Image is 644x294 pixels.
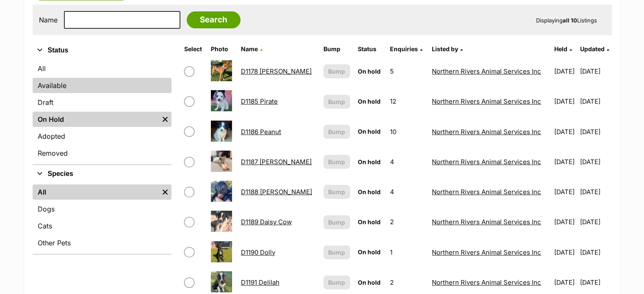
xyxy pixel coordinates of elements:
[551,87,579,116] td: [DATE]
[33,112,159,127] a: On Hold
[554,45,572,52] a: Held
[432,188,541,196] a: Northern Rivers Animal Services Inc
[33,59,171,164] div: Status
[33,218,171,234] a: Cats
[580,207,611,236] td: [DATE]
[580,117,611,146] td: [DATE]
[387,238,428,267] td: 1
[432,67,541,75] a: Northern Rivers Animal Services Inc
[358,248,381,256] span: On hold
[328,157,345,166] span: Bump
[358,279,381,286] span: On hold
[580,45,605,52] span: Updated
[320,42,354,56] th: Bump
[551,57,579,86] td: [DATE]
[241,158,312,166] a: D1187 [PERSON_NAME]
[390,45,418,52] span: translation missing: en.admin.listings.index.attributes.enquiries
[33,183,171,254] div: Species
[432,158,541,166] a: Northern Rivers Animal Services Inc
[323,185,351,199] button: Bump
[33,61,171,76] a: All
[33,201,171,217] a: Dogs
[241,278,279,286] a: D1191 Delilah
[432,45,458,52] span: Listed by
[323,275,351,289] button: Bump
[358,98,381,105] span: On hold
[387,177,428,206] td: 4
[328,97,345,106] span: Bump
[159,112,171,127] a: Remove filter
[536,17,597,24] span: Displaying Listings
[33,129,171,144] a: Adopted
[241,128,281,136] a: D1186 Peanut
[323,245,351,259] button: Bump
[33,78,171,93] a: Available
[33,146,171,161] a: Removed
[181,42,207,56] th: Select
[328,248,345,257] span: Bump
[328,278,345,287] span: Bump
[387,87,428,116] td: 12
[551,177,579,206] td: [DATE]
[323,125,351,139] button: Bump
[580,57,611,86] td: [DATE]
[323,155,351,169] button: Bump
[580,177,611,206] td: [DATE]
[580,238,611,267] td: [DATE]
[580,87,611,116] td: [DATE]
[432,218,541,226] a: Northern Rivers Animal Services Inc
[328,218,345,227] span: Bump
[387,57,428,86] td: 5
[432,97,541,105] a: Northern Rivers Animal Services Inc
[358,158,381,165] span: On hold
[354,42,385,56] th: Status
[33,95,171,110] a: Draft
[358,218,381,225] span: On hold
[33,184,159,200] a: All
[387,147,428,176] td: 4
[358,188,381,195] span: On hold
[241,188,312,196] a: D1188 [PERSON_NAME]
[323,64,351,78] button: Bump
[241,218,292,226] a: D1189 Daisy Cow
[551,147,579,176] td: [DATE]
[358,128,381,135] span: On hold
[33,168,171,179] button: Species
[323,215,351,229] button: Bump
[551,238,579,267] td: [DATE]
[358,68,381,75] span: On hold
[551,207,579,236] td: [DATE]
[328,127,345,136] span: Bump
[207,42,237,56] th: Photo
[241,248,275,256] a: D1190 Dolly
[323,95,351,109] button: Bump
[328,187,345,196] span: Bump
[39,16,58,24] label: Name
[580,45,609,52] a: Updated
[432,45,463,52] a: Listed by
[187,11,240,28] input: Search
[387,207,428,236] td: 2
[33,45,171,56] button: Status
[551,117,579,146] td: [DATE]
[159,184,171,200] a: Remove filter
[33,235,171,250] a: Other Pets
[387,117,428,146] td: 10
[241,67,312,75] a: D1178 [PERSON_NAME]
[241,97,278,105] a: D1185 Pirate
[241,45,258,52] span: Name
[328,67,345,76] span: Bump
[580,147,611,176] td: [DATE]
[554,45,567,52] span: Held
[432,278,541,286] a: Northern Rivers Animal Services Inc
[432,248,541,256] a: Northern Rivers Animal Services Inc
[563,17,577,24] strong: all 10
[241,45,263,52] a: Name
[432,128,541,136] a: Northern Rivers Animal Services Inc
[390,45,423,52] a: Enquiries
